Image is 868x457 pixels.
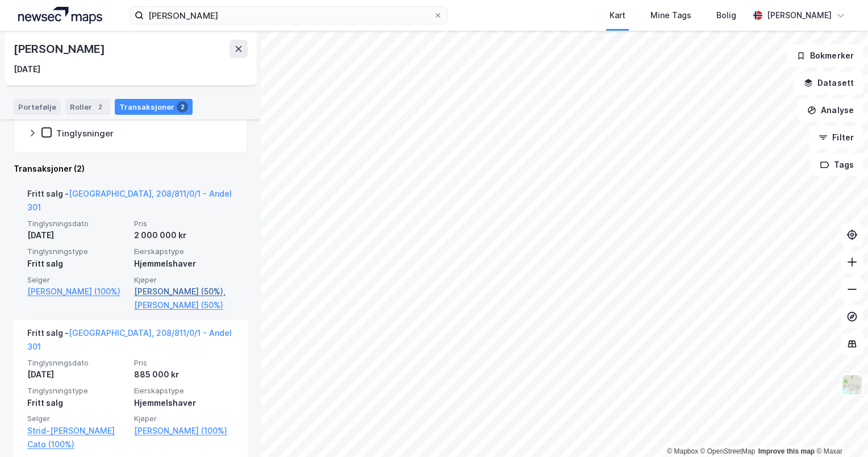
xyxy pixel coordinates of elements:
div: Bolig [716,9,736,22]
span: Eierskapstype [134,247,234,256]
span: Kjøper [134,414,234,423]
a: [PERSON_NAME] (50%), [134,285,234,298]
div: Portefølje [14,99,61,115]
span: Pris [134,358,234,368]
button: Tags [811,153,863,176]
a: [GEOGRAPHIC_DATA], 208/811/0/1 - Andel 301 [27,328,232,351]
div: [DATE] [14,63,40,76]
button: Filter [809,126,863,149]
span: Tinglysningsdato [27,358,127,368]
div: Fritt salg [27,396,127,410]
input: Søk på adresse, matrikkel, gårdeiere, leietakere eller personer [144,7,433,24]
div: Transaksjoner (2) [14,162,248,176]
a: Improve this map [758,447,815,455]
a: [PERSON_NAME] (100%) [27,285,127,298]
span: Selger [27,275,127,285]
div: Kart [610,9,625,22]
a: [PERSON_NAME] (50%) [134,298,234,312]
iframe: Chat Widget [811,402,868,457]
div: Fritt salg [27,257,127,271]
span: Kjøper [134,275,234,285]
button: Analyse [798,99,863,122]
div: [DATE] [27,228,127,242]
button: Datasett [794,72,863,94]
img: logo.a4113a55bc3d86da70a041830d287a7e.svg [18,7,102,24]
div: Mine Tags [650,9,691,22]
div: 2 [94,101,106,113]
span: Tinglysningsdato [27,219,127,228]
div: Fritt salg - [27,187,234,219]
a: OpenStreetMap [700,447,756,455]
div: [DATE] [27,368,127,381]
a: [GEOGRAPHIC_DATA], 208/811/0/1 - Andel 301 [27,189,232,212]
div: [PERSON_NAME] [14,40,107,58]
a: Mapbox [667,447,698,455]
span: Pris [134,219,234,228]
div: [PERSON_NAME] [767,9,832,22]
a: [PERSON_NAME] (100%) [134,424,234,438]
div: Fritt salg - [27,326,234,358]
div: Transaksjoner [115,99,193,115]
span: Eierskapstype [134,386,234,396]
img: Z [841,374,863,396]
button: Bokmerker [787,44,863,67]
span: Tinglysningstype [27,247,127,256]
div: 2 [177,101,188,113]
span: Selger [27,414,127,423]
a: Strid-[PERSON_NAME] Cato (100%) [27,424,127,451]
div: Hjemmelshaver [134,257,234,271]
div: Roller [65,99,110,115]
div: Kontrollprogram for chat [811,402,868,457]
div: 885 000 kr [134,368,234,381]
div: Hjemmelshaver [134,396,234,410]
div: 2 000 000 kr [134,228,234,242]
span: Tinglysningstype [27,386,127,396]
div: Tinglysninger [56,128,114,139]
